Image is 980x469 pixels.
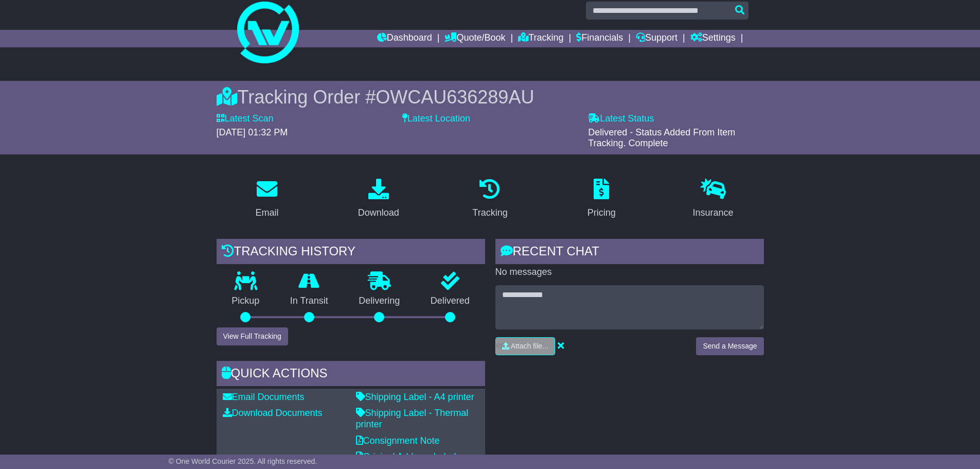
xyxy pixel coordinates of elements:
[356,392,474,402] a: Shipping Label - A4 printer
[356,451,456,462] a: Original Address Label
[588,113,654,125] label: Latest Status
[588,127,735,149] span: Delivered - Status Added From Item Tracking. Complete
[636,30,678,47] a: Support
[344,296,416,307] p: Delivering
[576,30,623,47] a: Financials
[217,86,764,108] div: Tracking Order #
[444,30,505,47] a: Quote/Book
[358,206,399,220] div: Download
[169,457,317,465] span: © One World Courier 2025. All rights reserved.
[686,175,740,223] a: Insurance
[217,113,274,125] label: Latest Scan
[495,267,764,278] p: No messages
[376,86,534,108] span: OWCAU636289AU
[518,30,563,47] a: Tracking
[223,392,305,402] a: Email Documents
[690,30,736,47] a: Settings
[351,175,406,223] a: Download
[275,296,344,307] p: In Transit
[217,296,275,307] p: Pickup
[356,436,440,446] a: Consignment Note
[472,206,507,220] div: Tracking
[495,239,764,267] div: RECENT CHAT
[587,206,616,220] div: Pricing
[356,408,469,429] a: Shipping Label - Thermal printer
[693,206,734,220] div: Insurance
[223,408,323,418] a: Download Documents
[217,127,288,137] span: [DATE] 01:32 PM
[217,239,485,267] div: Tracking history
[377,30,432,47] a: Dashboard
[217,327,288,345] button: View Full Tracking
[248,175,285,223] a: Email
[217,361,485,389] div: Quick Actions
[255,206,278,220] div: Email
[415,296,485,307] p: Delivered
[402,113,470,125] label: Latest Location
[696,337,763,355] button: Send a Message
[581,175,622,223] a: Pricing
[466,175,514,223] a: Tracking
